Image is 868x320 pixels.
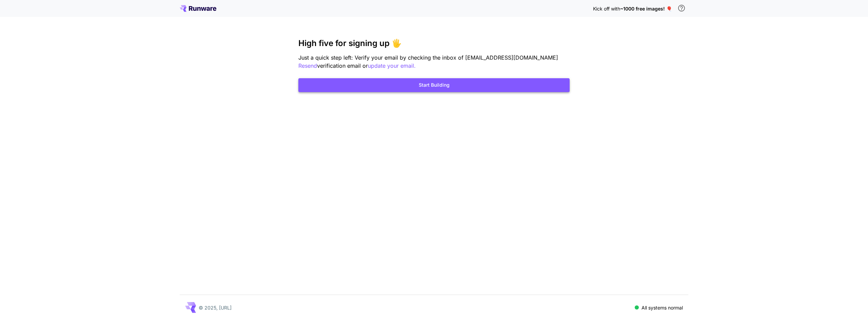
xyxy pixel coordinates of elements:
[199,304,232,311] p: © 2025, [URL]
[642,304,683,311] p: All systems normal
[298,62,317,70] button: Resend
[298,54,558,61] span: Just a quick step left: Verify your email by checking the inbox of [EMAIL_ADDRESS][DOMAIN_NAME]
[593,6,620,12] span: Kick off with
[298,78,570,92] button: Start Building
[317,62,368,69] span: verification email or
[620,6,672,12] span: ~1000 free images! 🎈
[675,1,688,15] button: In order to qualify for free credit, you need to sign up with a business email address and click ...
[298,39,570,48] h3: High five for signing up 🖐️
[368,62,416,70] button: update your email.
